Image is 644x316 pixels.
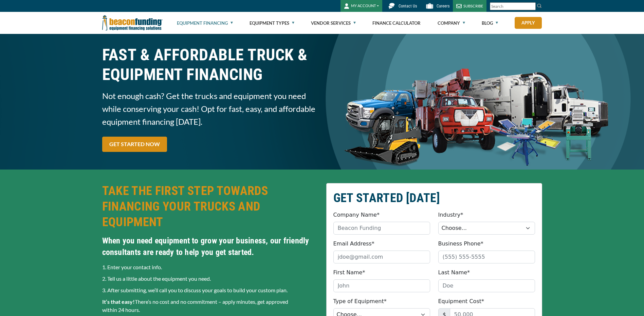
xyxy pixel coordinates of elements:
h1: FAST & AFFORDABLE TRUCK & [102,45,318,84]
label: Equipment Cost* [438,297,484,305]
input: Search [490,2,536,10]
span: Contact Us [399,4,417,8]
span: Careers [437,4,449,8]
a: Company [438,12,465,34]
a: Clear search text [529,4,534,9]
img: Search [537,3,542,8]
input: Beacon Funding [333,222,430,235]
label: Company Name* [333,211,380,219]
a: Finance Calculator [372,12,421,34]
input: Doe [438,279,535,292]
p: There’s no cost and no commitment – apply minutes, get approved within 24 hours. [102,298,318,314]
h4: When you need equipment to grow your business, our friendly consultants are ready to help you get... [102,235,318,258]
span: Not enough cash? Get the trucks and equipment you need while conserving your cash! Opt for fast, ... [102,90,318,128]
label: Type of Equipment* [333,297,387,305]
a: Vendor Services [311,12,356,34]
img: Beacon Funding Corporation logo [102,12,163,34]
label: First Name* [333,269,365,277]
p: 3. After submitting, we’ll call you to discuss your goals to build your custom plan. [102,286,318,294]
input: jdoe@gmail.com [333,251,430,263]
input: John [333,279,430,292]
input: (555) 555-5555 [438,251,535,263]
a: Equipment Types [250,12,294,34]
span: EQUIPMENT FINANCING [102,65,318,84]
a: Equipment Financing [177,12,233,34]
p: 2. Tell us a little about the equipment you need. [102,275,318,283]
label: Last Name* [438,269,470,277]
a: GET STARTED NOW [102,137,167,152]
a: Apply [515,17,542,29]
label: Business Phone* [438,240,483,248]
strong: It’s that easy! [102,298,135,305]
a: Blog [482,12,498,34]
p: 1. Enter your contact info. [102,263,318,271]
h2: GET STARTED [DATE] [333,190,535,206]
label: Email Address* [333,240,374,248]
label: Industry* [438,211,463,219]
h2: TAKE THE FIRST STEP TOWARDS FINANCING YOUR TRUCKS AND EQUIPMENT [102,183,318,230]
